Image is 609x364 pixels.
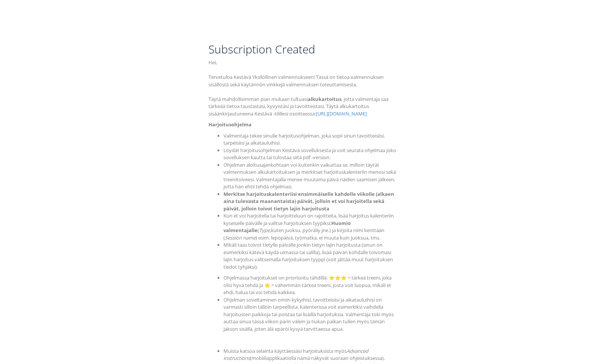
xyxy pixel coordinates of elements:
[223,296,400,333] li: Ohjelman soveltaminen omiin kykyihisi, tavoitteisiisi ja aikatauluihisi on varmasti silloin tällö...
[316,110,367,117] a: [URL][DOMAIN_NAME]
[223,220,351,234] b: Huomio valmentajalle
[208,59,400,117] p: Hei, Tervetuloa Kestävä Yksilöllinen valmennukseen! Tässä on tietoa valmennuksen sisällöstä sekä ...
[208,121,252,128] b: Harjoitusohjelma
[208,7,291,36] img: Kestava_white.png
[259,227,271,234] i: Type,
[223,274,400,296] li: Ohjelmassa harjoitukset on priorisoitu tähdillä: ⭐️⭐️⭐️ = tärkeä treeni, joka olisi hyvä tehdä ja...
[208,43,400,55] h2: Subscription Created
[223,241,400,271] li: Mikäli taas toivot tietylle päivälle jonkin tietyn lajin harjoitusta (sinun on esimerkiksi kätevä...
[223,348,400,362] li: Muista katsoa selainta käyttäessäsi harjoituksista myös (mobiiliapplikaatiolla nämä näkyvät suora...
[223,161,400,191] li: Ohjelman aloitusajankohtaan voi kuitenkin vaikuttaa se, milloin täytät valmennuksen alkukartoituk...
[223,147,400,161] li: Löydät harjoitusohjelman Kestävä sovelluksesta ja voit seurata ohjelmaa joko sovelluksen kautta t...
[223,132,400,147] li: Valmentaja tekee sinulle harjoitusohjelman, joka sopii sinun tavoitteisiisi, tarpeisiisi ja aikat...
[308,96,341,102] b: alkukartoitus
[225,234,256,241] i: Session name
[223,348,368,362] i: Advanced instructions
[223,212,400,241] li: Kun et voi harjoitella tai harjoitteluun on rajoitteita, lisää harjoitus kalenteriin kyseiselle p...
[223,191,394,212] b: Merkitse harjoituskalenteriisi ensimmäiselle kahdelle viikolle (alkaen aina tulevasta maanantaist...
